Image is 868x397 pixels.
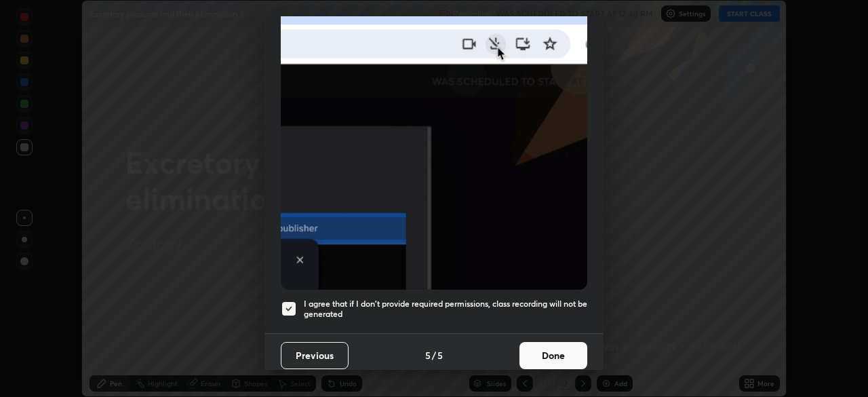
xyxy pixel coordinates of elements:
[437,348,443,362] h4: 5
[281,342,349,369] button: Previous
[304,299,587,320] h5: I agree that if I don't provide required permissions, class recording will not be generated
[432,348,436,362] h4: /
[425,348,431,362] h4: 5
[519,342,587,369] button: Done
